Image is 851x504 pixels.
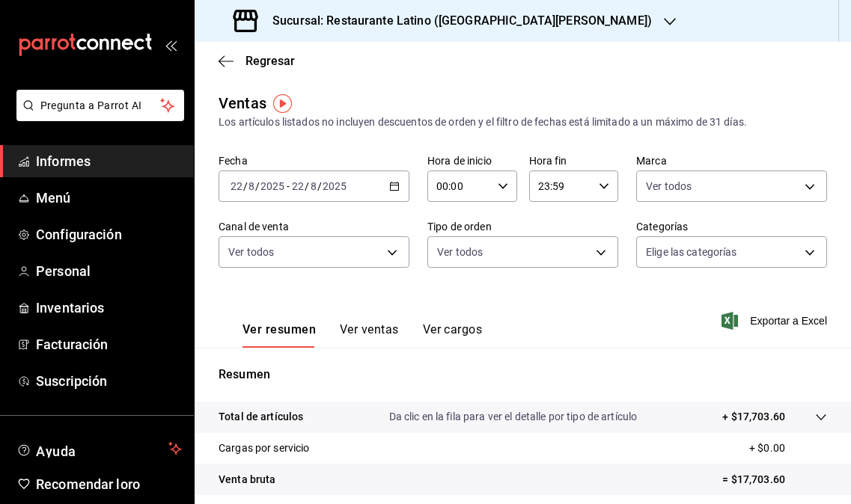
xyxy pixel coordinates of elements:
input: -- [310,180,317,192]
font: Personal [36,263,91,279]
input: ---- [322,180,347,192]
font: Marca [636,155,667,167]
font: Fecha [219,155,248,167]
font: Ventas [219,94,266,112]
font: Los artículos listados no incluyen descuentos de orden y el filtro de fechas está limitado a un m... [219,116,747,128]
font: Ver resumen [243,322,316,336]
font: Menú [36,190,71,206]
font: / [255,180,260,192]
font: Recomendar loro [36,476,140,492]
font: Venta bruta [219,473,275,485]
div: pestañas de navegación [243,322,482,348]
a: Pregunta a Parrot AI [10,108,184,124]
font: Facturación [36,336,108,352]
font: - [287,180,290,192]
font: Resumen [219,367,270,381]
font: Informes [36,153,91,169]
font: Da clic en la fila para ver el detalle por tipo de artículo [389,411,638,422]
button: abrir_cajón_menú [165,39,177,51]
font: / [305,180,309,192]
font: Ver todos [646,180,692,192]
font: Cargas por servicio [219,442,310,454]
font: = $17,703.60 [722,473,785,485]
font: / [317,180,322,192]
button: Exportar a Excel [725,312,827,330]
font: Ayuda [36,443,76,459]
font: + $0.00 [749,442,785,454]
font: Configuración [36,227,122,242]
font: Pregunta a Parrot AI [40,99,142,111]
font: Inventarios [36,300,104,316]
font: / [243,180,248,192]
font: Sucursal: Restaurante Latino ([GEOGRAPHIC_DATA][PERSON_NAME]) [272,13,652,28]
font: + $17,703.60 [722,411,785,422]
font: Suscripción [36,373,107,389]
input: -- [230,180,243,192]
font: Exportar a Excel [750,315,827,327]
font: Total de artículos [219,411,303,422]
font: Hora fin [529,155,567,167]
font: Ver ventas [340,322,399,336]
button: Pregunta a Parrot AI [16,90,184,121]
font: Ver cargos [423,322,483,336]
font: Ver todos [228,246,274,258]
font: Ver todos [437,246,483,258]
font: Tipo de orden [427,221,492,233]
input: -- [248,180,255,192]
input: ---- [260,180,285,192]
button: Regresar [219,54,295,68]
font: Hora de inicio [427,155,492,167]
font: Regresar [245,54,295,68]
font: Canal de venta [219,221,289,233]
font: Categorías [636,221,688,233]
font: Elige las categorías [646,246,737,258]
input: -- [291,180,305,192]
img: Marcador de información sobre herramientas [273,94,292,113]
